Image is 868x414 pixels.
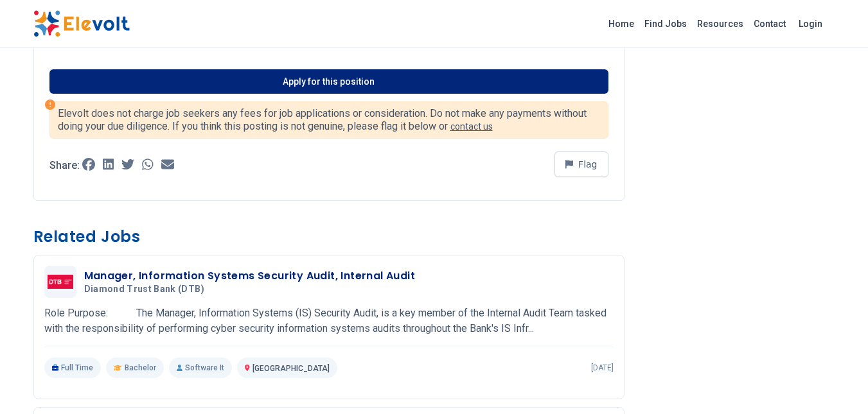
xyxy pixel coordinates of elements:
iframe: Chat Widget [804,352,868,414]
a: Apply for this position [49,69,608,94]
p: Software It [169,358,232,378]
a: Login [791,11,830,37]
p: Role Purpose: The Manager, Information Systems (IS) Security Audit, is a key member of the Intern... [44,306,614,336]
p: Elevolt does not charge job seekers any fees for job applications or consideration. Do not make a... [58,107,600,133]
a: Find Jobs [639,13,692,34]
p: Share: [49,160,80,171]
span: Diamond Trust Bank (DTB) [84,284,204,295]
h3: Manager, Information Systems Security Audit, Internal Audit [84,268,416,284]
p: Full Time [44,358,102,378]
img: Diamond Trust Bank (DTB) [48,275,73,289]
a: contact us [450,121,493,132]
a: Contact [748,13,791,34]
span: Bachelor [125,363,156,373]
span: [GEOGRAPHIC_DATA] [252,364,330,373]
a: Resources [692,13,748,34]
p: [DATE] [591,363,614,373]
h3: Related Jobs [33,227,624,247]
button: Flag [554,151,608,177]
a: Home [603,13,639,34]
img: Elevolt [33,10,130,37]
a: Diamond Trust Bank (DTB)Manager, Information Systems Security Audit, Internal AuditDiamond Trust ... [44,266,614,378]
